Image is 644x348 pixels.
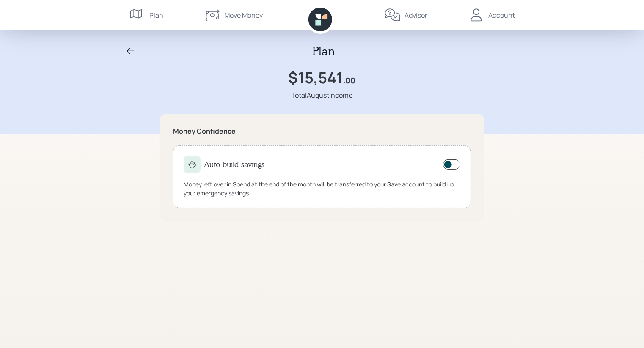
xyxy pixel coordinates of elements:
h5: Money Confidence [173,127,471,135]
h1: $15,541 [289,69,344,87]
div: Plan [149,10,163,20]
h4: .00 [344,76,356,85]
div: Total August Income [292,90,353,100]
div: Advisor [405,10,427,20]
div: Move Money [224,10,263,20]
div: Account [488,10,515,20]
div: Money left over in Spend at the end of the month will be transferred to your Save account to buil... [184,180,460,197]
h4: Auto-build savings [204,160,264,169]
h2: Plan [313,44,335,58]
